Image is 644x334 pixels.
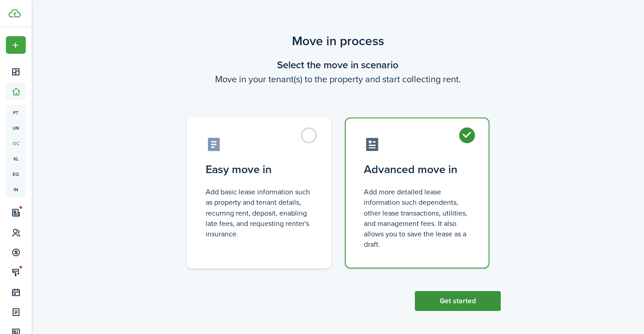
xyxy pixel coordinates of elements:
[175,57,501,72] wizard-step-header-title: Select the move in scenario
[6,105,26,120] a: pt
[6,151,26,166] a: kl
[175,32,501,51] scenario-title: Move in process
[206,187,312,239] control-radio-card-description: Add basic lease information such as property and tenant details, recurring rent, deposit, enablin...
[6,120,26,136] a: un
[6,166,26,182] a: eq
[6,182,26,197] a: in
[364,187,470,249] control-radio-card-description: Add more detailed lease information such dependents, other lease transactions, utilities, and man...
[6,136,26,151] a: oc
[175,72,501,86] wizard-step-header-description: Move in your tenant(s) to the property and start collecting rent.
[6,36,26,54] button: Open menu
[364,161,470,178] control-radio-card-title: Advanced move in
[206,161,312,178] control-radio-card-title: Easy move in
[9,9,21,18] img: TenantCloud
[415,291,501,311] button: Get started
